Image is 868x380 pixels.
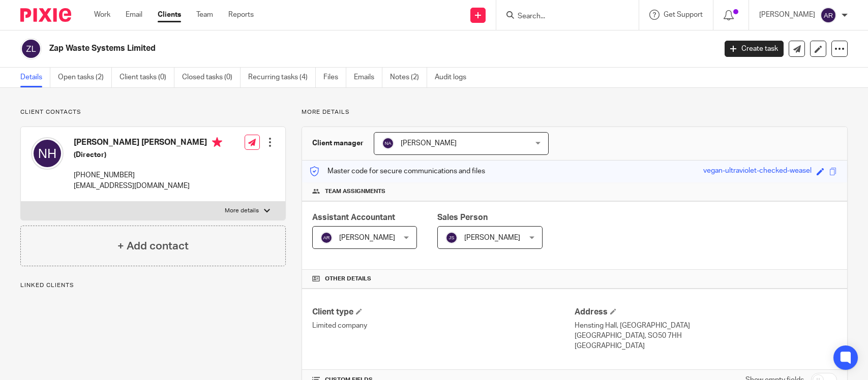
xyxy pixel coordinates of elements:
[703,166,812,177] div: vegan-ultraviolet-checked-weasel
[464,234,520,241] span: [PERSON_NAME]
[182,68,241,87] a: Closed tasks (0)
[74,137,222,150] h4: [PERSON_NAME] [PERSON_NAME]
[435,68,474,87] a: Audit logs
[390,68,427,87] a: Notes (2)
[312,321,575,331] p: Limited company
[20,281,286,290] p: Linked clients
[517,12,608,21] input: Search
[212,137,222,147] i: Primary
[58,68,112,87] a: Open tasks (2)
[312,307,575,318] h4: Client type
[575,307,837,318] h4: Address
[312,138,364,148] h3: Client manager
[20,38,42,59] img: svg%3E
[31,137,64,170] img: svg%3E
[94,10,110,20] a: Work
[49,43,577,54] h2: Zap Waste Systems Limited
[575,321,837,331] p: Hensting Hall, [GEOGRAPHIC_DATA]
[339,234,395,241] span: [PERSON_NAME]
[20,108,286,116] p: Client contacts
[759,10,815,20] p: [PERSON_NAME]
[117,238,189,254] h4: + Add contact
[325,187,385,196] span: Team assignments
[225,207,259,215] p: More details
[119,68,174,87] a: Client tasks (0)
[74,170,222,180] p: [PHONE_NUMBER]
[20,8,71,22] img: Pixie
[196,10,213,20] a: Team
[323,68,346,87] a: Files
[382,137,394,149] img: svg%3E
[320,232,333,244] img: svg%3E
[158,10,181,20] a: Clients
[445,232,458,244] img: svg%3E
[401,140,457,147] span: [PERSON_NAME]
[248,68,316,87] a: Recurring tasks (4)
[575,331,837,341] p: [GEOGRAPHIC_DATA], SO50 7HH
[820,7,836,23] img: svg%3E
[228,10,254,20] a: Reports
[126,10,142,20] a: Email
[354,68,382,87] a: Emails
[437,213,488,221] span: Sales Person
[20,68,50,87] a: Details
[74,150,222,160] h5: (Director)
[312,213,395,221] span: Assistant Accountant
[664,11,703,18] span: Get Support
[302,108,848,116] p: More details
[725,41,784,57] a: Create task
[325,275,371,283] span: Other details
[74,181,222,191] p: [EMAIL_ADDRESS][DOMAIN_NAME]
[310,166,485,176] p: Master code for secure communications and files
[575,341,837,351] p: [GEOGRAPHIC_DATA]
